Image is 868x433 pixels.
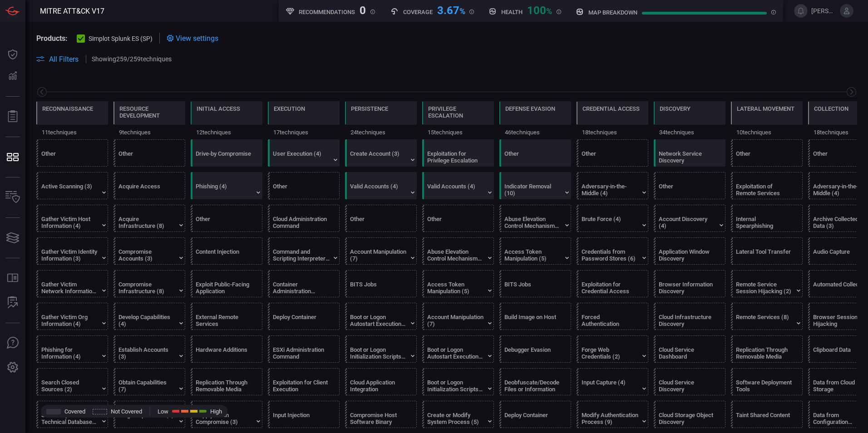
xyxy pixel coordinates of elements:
div: User Execution (4) [273,150,330,164]
div: T1584: Compromise Infrastructure (Not covered) [113,270,185,297]
div: Brute Force (4) [582,216,638,229]
div: T1608: Stage Capabilities (Not covered) [113,401,185,428]
div: Boot or Logon Autostart Execution (14) [427,346,484,360]
span: % [546,6,552,16]
div: T1554: Compromise Host Software Binary (Not covered) [345,401,417,428]
div: Modify Authentication Process (9) [582,412,638,425]
button: Preferences [2,357,24,379]
div: Cloud Storage Object Discovery [659,412,715,425]
div: Other [427,216,484,229]
div: Gather Victim Host Information (4) [41,216,98,229]
div: Account Manipulation (7) [350,248,407,262]
div: T1136: Create Account [345,139,417,167]
div: Other [504,150,561,164]
div: T1059: Command and Scripting Interpreter (Not covered) [268,237,340,265]
div: Taint Shared Content [736,412,793,425]
button: Inventory [2,187,24,208]
span: High [210,408,222,415]
div: T1548: Abuse Elevation Control Mechanism (Not covered) [499,205,571,232]
div: T1070: Indicator Removal [499,172,571,199]
div: Other [499,139,571,167]
div: TA0007: Discovery [654,101,725,139]
div: T1078: Valid Accounts [422,172,494,199]
div: Forge Web Credentials (2) [582,346,638,360]
div: T1588: Obtain Capabilities (Not covered) [113,368,185,395]
div: Other (Not covered) [731,139,803,167]
button: Ask Us A Question [2,332,24,354]
div: T1217: Browser Information Discovery (Not covered) [654,270,725,297]
div: TA0002: Execution [268,101,340,139]
div: T1046: Network Service Discovery [654,139,725,167]
div: Abuse Elevation Control Mechanism (6) [504,216,561,229]
div: Initial Access [197,105,240,112]
div: Content Injection [196,248,252,262]
div: Other [118,150,175,164]
div: Develop Capabilities (4) [118,314,175,327]
div: T1596: Search Open Technical Databases (Not covered) [36,401,108,428]
div: Exploit Public-Facing Application [196,281,252,295]
div: T1190: Exploit Public-Facing Application (Not covered) [191,270,262,297]
div: Replication Through Removable Media [736,346,793,360]
div: Cloud Infrastructure Discovery [659,314,715,327]
div: T1091: Replication Through Removable Media (Not covered) [191,368,262,395]
div: T1591: Gather Victim Org Information (Not covered) [36,303,108,330]
div: T1091: Replication Through Removable Media (Not covered) [731,335,803,363]
div: Credentials from Password Stores (6) [582,248,638,262]
div: T1210: Exploitation of Remote Services (Not covered) [731,172,803,199]
button: Cards [2,227,24,249]
button: Rule Catalog [2,267,24,289]
div: Account Discovery (4) [659,216,715,229]
div: Other [41,150,98,164]
div: Compromise Host Software Binary [350,412,407,425]
div: 11 techniques [36,125,108,139]
div: Valid Accounts (4) [350,183,407,197]
div: Search Closed Sources (2) [41,379,98,393]
div: T1547: Boot or Logon Autostart Execution (Not covered) [422,335,494,363]
div: Boot or Logon Initialization Scripts (5) [427,379,484,393]
button: MITRE - Detection Posture [2,146,24,168]
div: T1203: Exploitation for Client Execution (Not covered) [268,368,340,395]
div: T1098: Account Manipulation (Not covered) [345,237,417,265]
div: Create Account (3) [350,150,407,164]
div: Create or Modify System Process (5) [427,412,484,425]
div: T1589: Gather Victim Identity Information (Not covered) [36,237,108,265]
button: Dashboard [2,44,24,65]
div: BITS Jobs [504,281,561,295]
div: Exploitation for Client Execution [273,379,330,393]
div: TA0008: Lateral Movement (Not covered) [731,101,803,139]
span: [PERSON_NAME].[PERSON_NAME] [811,7,836,15]
span: % [459,6,465,16]
div: 3.67 [437,4,465,15]
div: T1587: Develop Capabilities (Not covered) [113,303,185,330]
div: Boot or Logon Initialization Scripts (5) [350,346,407,360]
div: T1037: Boot or Logon Initialization Scripts (Not covered) [345,335,417,363]
div: T1534: Internal Spearphishing (Not covered) [731,205,803,232]
div: T1583: Acquire Infrastructure (Not covered) [113,205,185,232]
div: Supply Chain Compromise (3) [196,412,252,425]
div: T1586: Compromise Accounts (Not covered) [113,237,185,265]
div: T1538: Cloud Service Dashboard (Not covered) [654,335,725,363]
div: Network Service Discovery [659,150,715,164]
div: BITS Jobs [350,281,407,295]
div: Remote Service Session Hijacking (2) [736,281,793,295]
div: 46 techniques [499,125,571,139]
span: View settings [176,34,218,43]
div: Other [273,183,330,197]
div: T1195: Supply Chain Compromise (Not covered) [191,401,262,428]
div: Input Capture (4) [582,379,638,393]
div: Other [659,183,715,197]
button: All Filters [36,55,79,64]
div: Cloud Service Dashboard [659,346,715,360]
div: Other (Not covered) [422,205,494,232]
h5: Health [501,9,523,15]
div: Deploy Container [273,314,330,327]
div: T1072: Software Deployment Tools (Not covered) [731,368,803,395]
div: Adversary-in-the-Middle (4) [582,183,638,197]
p: Showing 259 / 259 techniques [92,55,172,63]
button: Detections [2,65,24,87]
div: Cloud Administration Command [273,216,330,229]
div: Replication Through Removable Media [196,379,252,393]
div: T1543: Create or Modify System Process (Not covered) [422,401,494,428]
div: Phishing for Information (4) [41,346,98,360]
div: T1556: Modify Authentication Process (Not covered) [577,401,648,428]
